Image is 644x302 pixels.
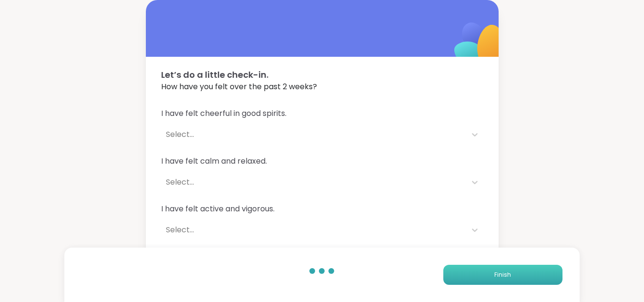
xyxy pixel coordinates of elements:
span: I have felt active and vigorous. [161,203,483,215]
button: Finish [443,265,562,285]
span: I have felt cheerful in good spirits. [161,108,483,119]
span: I have felt calm and relaxed. [161,156,483,167]
div: Select... [166,224,461,236]
div: Select... [166,177,461,188]
span: Finish [494,271,511,279]
span: How have you felt over the past 2 weeks? [161,81,483,93]
span: Let’s do a little check-in. [161,68,483,81]
div: Select... [166,129,461,140]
